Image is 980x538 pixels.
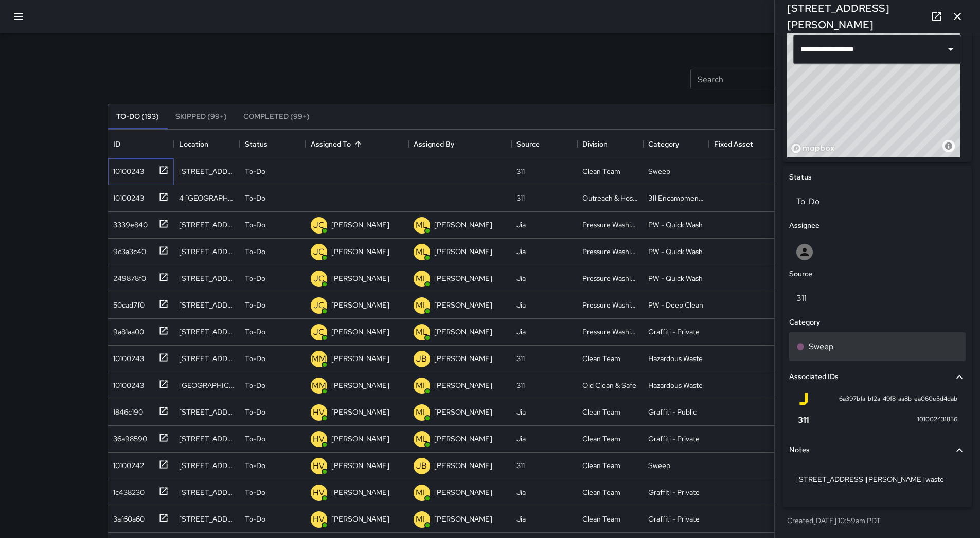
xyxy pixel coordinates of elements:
div: PW - Quick Wash [648,246,703,257]
div: PW - Quick Wash [648,273,703,283]
div: Jia [516,246,526,257]
p: To-Do [245,246,265,257]
p: [PERSON_NAME] [331,460,389,471]
p: JB [416,353,427,365]
p: [PERSON_NAME] [434,407,492,417]
div: Graffiti - Private [648,487,700,497]
div: PW - Deep Clean [648,300,703,310]
p: HV [313,406,325,419]
p: JC [313,299,325,312]
p: ML [416,406,428,419]
p: To-Do [245,380,265,390]
div: Assigned To [306,130,408,158]
div: 311 [516,460,525,471]
div: Graffiti - Public [648,407,697,417]
div: Old Clean & Safe [582,380,636,390]
div: Source [516,130,540,158]
p: [PERSON_NAME] [331,273,389,283]
p: ML [416,326,428,338]
p: To-Do [245,460,265,471]
div: Jia [516,514,526,524]
div: Jia [516,487,526,497]
div: 471 Jessie Street [179,166,235,176]
div: 1846c190 [109,403,143,417]
div: Jia [516,407,526,417]
div: Jia [516,327,526,337]
p: [PERSON_NAME] [434,246,492,257]
div: Clean Team [582,487,620,497]
div: Division [577,130,643,158]
p: To-Do [245,353,265,364]
p: To-Do [245,487,265,497]
button: To-Do (193) [108,104,167,129]
p: [PERSON_NAME] [434,514,492,524]
div: Category [643,130,709,158]
p: To-Do [245,514,265,524]
div: 9c3a3c40 [109,242,146,257]
div: 9a81aa00 [109,322,144,337]
p: To-Do [245,166,265,176]
p: [PERSON_NAME] [434,327,492,337]
button: Sort [351,137,365,151]
p: [PERSON_NAME] [434,220,492,230]
div: 50cad7f0 [109,296,145,310]
div: 10100243 [109,189,144,203]
div: 976 Folsom Street [179,514,235,524]
p: [PERSON_NAME] [331,300,389,310]
div: 1169 Market Street [179,353,235,364]
p: HV [313,433,325,445]
div: 1c438230 [109,483,145,497]
p: [PERSON_NAME] [434,487,492,497]
div: 1230 Market Street [179,434,235,444]
div: Pressure Washing [582,300,638,310]
div: 24 6th Street [179,487,235,497]
p: ML [416,219,428,231]
p: To-Do [245,220,265,230]
p: ML [416,246,428,258]
div: Pressure Washing [582,273,638,283]
div: Location [179,130,208,158]
div: 311 [516,166,525,176]
div: 36a98590 [109,429,147,444]
p: ML [416,513,428,526]
div: Graffiti - Private [648,327,700,337]
div: 311 [516,380,525,390]
div: 51 Mason Street [179,246,235,257]
p: [PERSON_NAME] [434,460,492,471]
p: [PERSON_NAME] [434,380,492,390]
p: ML [416,380,428,392]
div: Fixed Asset [714,130,753,158]
div: 4 Mint Plaza [179,193,235,203]
div: 311 [516,353,525,364]
p: [PERSON_NAME] [331,380,389,390]
p: ML [416,433,428,445]
button: Completed (99+) [235,104,318,129]
p: ML [416,273,428,285]
div: 3af60a60 [109,510,145,524]
p: [PERSON_NAME] [331,327,389,337]
p: To-Do [245,300,265,310]
div: Location [174,130,240,158]
p: [PERSON_NAME] [331,353,389,364]
p: To-Do [245,193,265,203]
p: To-Do [245,407,265,417]
div: Sweep [648,166,670,176]
div: Category [648,130,679,158]
p: [PERSON_NAME] [331,514,389,524]
div: 1190 Mission Street [179,300,235,310]
div: 10100243 [109,376,144,390]
div: 986 Mission Street [179,220,235,230]
div: 8 Mint Plaza [179,380,235,390]
div: 249878f0 [109,269,146,283]
div: Hazardous Waste [648,380,703,390]
div: Graffiti - Private [648,514,700,524]
div: Clean Team [582,407,620,417]
div: 10 Mason Street [179,273,235,283]
p: JC [313,326,325,338]
div: Status [245,130,268,158]
div: 311 [516,193,525,203]
div: Clean Team [582,434,620,444]
div: Jia [516,220,526,230]
div: Fixed Asset [709,130,775,158]
p: [PERSON_NAME] [434,300,492,310]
